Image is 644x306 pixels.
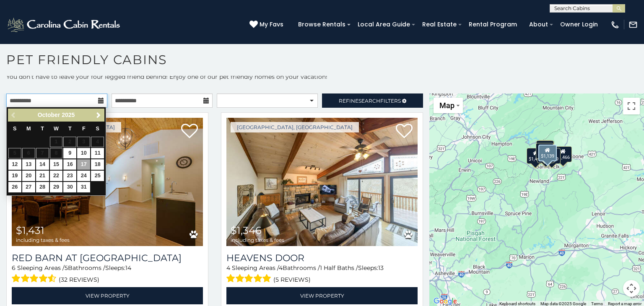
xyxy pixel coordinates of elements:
a: Heavens Door [226,252,418,264]
span: Next [95,112,102,119]
div: $1,538 [536,140,554,156]
img: Red Barn at Tiffanys Estate [12,118,203,246]
span: Sunday [13,126,16,132]
a: Heavens Door $1,346 including taxes & fees [226,118,418,246]
div: $1,431 [527,148,544,163]
button: Toggle fullscreen view [623,98,640,114]
div: $881 [538,140,552,156]
a: View Property [12,287,203,304]
span: 5 [65,264,68,272]
img: Heavens Door [226,118,418,246]
span: (32 reviews) [59,274,99,285]
a: Next [93,110,104,120]
a: Red Barn at Tiffanys Estate $1,431 including taxes & fees [12,118,203,246]
span: 4 [226,264,230,272]
a: 13 [22,159,35,170]
a: 27 [22,182,35,192]
span: 2025 [62,112,75,118]
span: Refine Filters [339,98,401,104]
span: Friday [82,126,86,132]
span: including taxes & fees [16,237,70,243]
img: phone-regular-white.png [610,20,620,29]
a: 24 [77,171,90,181]
h3: Red Barn at Tiffanys Estate [12,252,203,264]
span: October [38,112,60,118]
span: Monday [26,126,31,132]
span: $1,346 [231,224,262,236]
a: About [525,18,552,31]
a: 18 [91,159,104,170]
a: 14 [36,159,49,170]
a: Rental Program [465,18,521,31]
a: 17 [77,159,90,170]
span: 13 [378,264,384,272]
a: RefineSearchFilters [322,93,423,108]
span: Wednesday [54,126,59,132]
span: Search [358,98,380,104]
a: [GEOGRAPHIC_DATA], [GEOGRAPHIC_DATA] [231,122,359,132]
a: My Favs [249,20,286,29]
a: 28 [36,182,49,192]
span: My Favs [260,20,283,29]
a: 12 [8,159,21,170]
button: Change map style [434,98,463,113]
img: mail-regular-white.png [628,20,638,29]
a: Browse Rentals [294,18,350,31]
a: View Property [226,287,418,304]
div: $1,139 [538,144,557,161]
a: Local Area Guide [353,18,414,31]
a: 20 [22,171,35,181]
div: $1,466 [554,146,572,162]
a: Add to favorites [181,123,198,140]
a: 22 [50,171,63,181]
a: 23 [63,171,76,181]
a: 30 [63,182,76,192]
span: Map data ©2025 Google [540,301,586,306]
span: Saturday [96,126,99,132]
span: including taxes & fees [231,237,284,243]
span: Thursday [68,126,72,132]
a: 21 [36,171,49,181]
a: Terms (opens in new tab) [591,301,603,306]
span: (5 reviews) [273,274,311,285]
span: 14 [125,264,131,272]
span: $1,431 [16,224,44,236]
a: Report a map error [608,301,641,306]
div: Sleeping Areas / Bathrooms / Sleeps: [12,264,203,285]
span: 6 [12,264,16,272]
div: Sleeping Areas / Bathrooms / Sleeps: [226,264,418,285]
button: Map camera controls [623,280,640,297]
div: $2,391 [537,147,555,163]
a: 16 [63,159,76,170]
a: 25 [91,171,104,181]
a: Red Barn at [GEOGRAPHIC_DATA] [12,252,203,264]
a: 15 [50,159,63,170]
a: 31 [77,182,90,192]
a: Real Estate [418,18,461,31]
div: $1,439 [543,148,561,164]
a: 9 [63,148,76,158]
span: Tuesday [41,126,44,132]
a: 29 [50,182,63,192]
a: 10 [77,148,90,158]
a: 11 [91,148,104,158]
a: 26 [8,182,21,192]
span: Map [439,101,454,110]
a: 19 [8,171,21,181]
a: Add to favorites [396,123,413,140]
img: White-1-2.png [6,16,122,33]
span: 4 [279,264,283,272]
div: $1,684 [536,143,553,158]
span: 1 Half Baths / [320,264,358,272]
a: Owner Login [556,18,602,31]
